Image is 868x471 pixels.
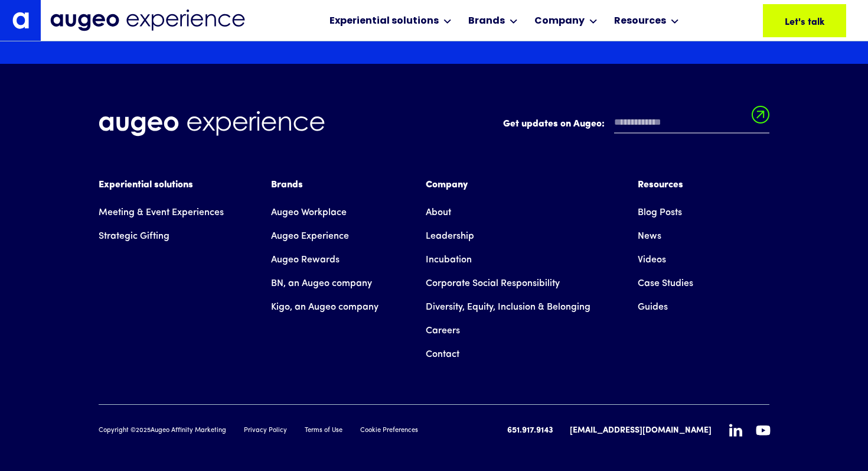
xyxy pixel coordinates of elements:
img: Augeo's "a" monogram decorative logo in white. [12,12,29,28]
div: Experiential solutions [99,178,224,192]
form: Email Form [503,111,769,139]
a: About [426,201,451,225]
a: Case Studies [638,272,693,295]
a: Strategic Gifting [99,225,169,248]
a: Privacy Policy [244,426,287,436]
a: Incubation [426,248,472,272]
a: Blog Posts [638,201,682,225]
a: Diversity, Equity, Inclusion & Belonging [426,295,590,319]
div: | [560,424,563,438]
a: Augeo Experience [271,225,349,248]
div: Brands [271,178,378,192]
a: Kigo, an Augeo company [271,295,378,319]
a: Contact [426,343,459,366]
a: Careers [426,319,460,343]
div: Resources [638,178,693,192]
a: BN, an Augeo company [271,272,372,295]
a: Meeting & Event Experiences [99,201,224,225]
a: Let's talk [763,4,846,37]
a: Corporate Social Responsibility [426,272,560,295]
div: Copyright © Augeo Affinity Marketing [99,426,226,436]
a: 651.917.9143 [507,424,553,437]
div: Company [534,14,585,28]
a: Terms of Use [305,426,342,436]
a: Cookie Preferences [360,426,418,436]
div: Company [426,178,590,192]
a: News [638,225,661,248]
img: Augeo Experience business unit full logo in midnight blue. [50,9,245,31]
a: Videos [638,248,666,272]
a: Guides [638,295,668,319]
img: Augeo Experience business unit full logo in white. [99,111,325,137]
input: Submit [752,106,769,131]
label: Get updates on Augeo: [503,117,605,131]
a: Leadership [426,225,474,248]
div: Resources [614,14,666,28]
span: 2025 [136,427,151,434]
div: Experiential solutions [329,14,439,28]
div: Brands [468,14,505,28]
a: [EMAIL_ADDRESS][DOMAIN_NAME] [570,424,712,437]
a: Augeo Rewards [271,248,340,272]
a: Augeo Workplace [271,201,347,225]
